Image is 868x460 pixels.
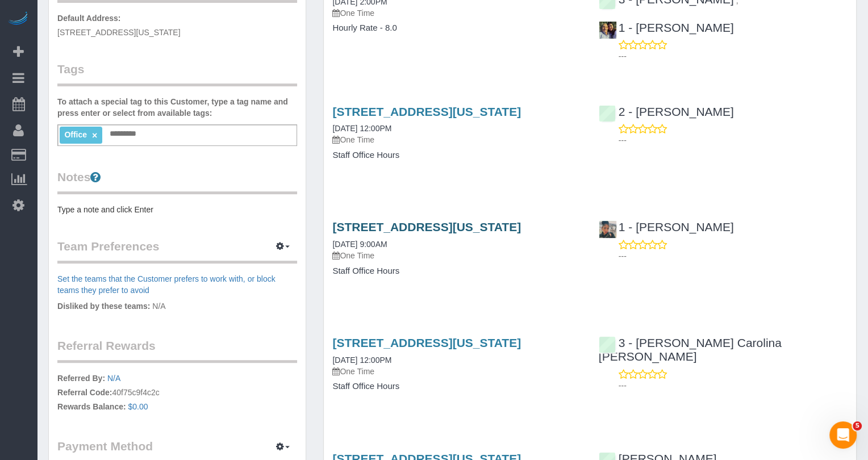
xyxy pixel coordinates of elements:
p: --- [619,135,848,146]
legend: Notes [57,169,297,194]
span: N/A [152,302,165,311]
a: N/A [107,374,120,383]
label: Disliked by these teams: [57,300,150,312]
a: 3 - [PERSON_NAME] Carolina [PERSON_NAME] [599,336,782,363]
p: One Time [332,250,581,261]
img: 1 - Marlenyn Robles [599,221,616,238]
p: One Time [332,134,581,145]
span: 5 [853,421,862,430]
img: Automaid Logo [7,11,30,27]
p: --- [619,51,848,62]
legend: Team Preferences [57,238,297,264]
p: 40f75c9f4c2c [57,373,297,415]
a: 2 - [PERSON_NAME] [599,105,734,118]
label: Default Address: [57,12,121,24]
p: One Time [332,7,581,19]
a: [STREET_ADDRESS][US_STATE] [332,220,521,233]
label: To attach a special tag to this Customer, type a tag name and press enter or select from availabl... [57,96,297,119]
a: $0.00 [128,402,148,411]
img: 1 - Xiomara Inga [599,22,616,39]
h4: Staff Office Hours [332,382,581,391]
a: [DATE] 12:00PM [332,356,391,365]
a: 1 - [PERSON_NAME] [599,21,734,34]
span: [STREET_ADDRESS][US_STATE] [57,28,181,37]
p: One Time [332,366,581,377]
label: Referral Code: [57,387,112,398]
a: [STREET_ADDRESS][US_STATE] [332,105,521,118]
a: × [92,131,97,140]
label: Rewards Balance: [57,401,126,412]
a: 1 - [PERSON_NAME] [599,220,734,233]
h4: Staff Office Hours [332,266,581,276]
span: Office [64,130,87,139]
p: --- [619,250,848,262]
h4: Staff Office Hours [332,150,581,160]
a: Set the teams that the Customer prefers to work with, or block teams they prefer to avoid [57,274,276,295]
h4: Hourly Rate - 8.0 [332,23,581,33]
a: [STREET_ADDRESS][US_STATE] [332,336,521,349]
p: --- [619,380,848,391]
a: [DATE] 12:00PM [332,124,391,133]
legend: Referral Rewards [57,337,297,363]
label: Referred By: [57,373,105,384]
legend: Tags [57,61,297,86]
iframe: Intercom live chat [829,421,857,449]
pre: Type a note and click Enter [57,204,297,215]
a: [DATE] 9:00AM [332,240,387,249]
